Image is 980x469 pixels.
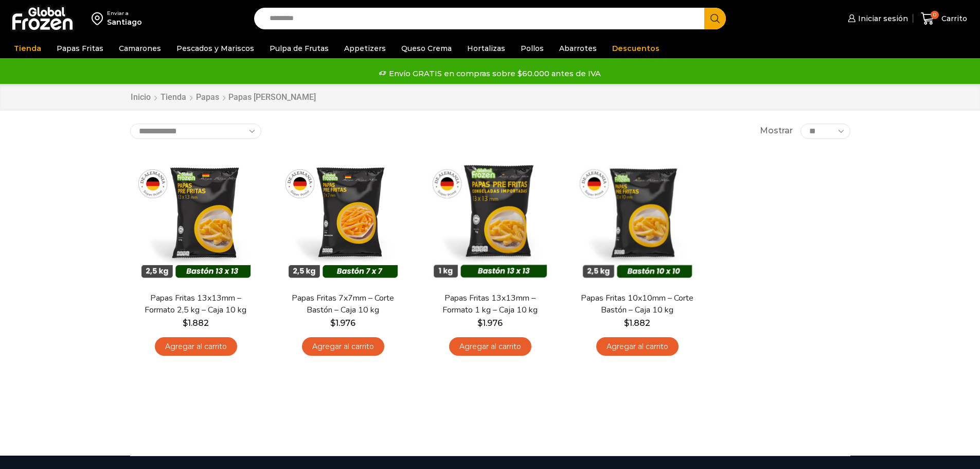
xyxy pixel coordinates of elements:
[155,337,237,356] a: Agregar al carrito: “Papas Fritas 13x13mm - Formato 2,5 kg - Caja 10 kg”
[578,292,696,316] a: Papas Fritas 10x10mm – Corte Bastón – Caja 10 kg
[130,92,316,103] nav: Breadcrumb
[396,39,457,58] a: Queso Crema
[107,17,142,27] div: Santiago
[845,8,908,29] a: Iniciar sesión
[330,318,335,328] span: $
[195,92,220,103] a: Papas
[624,318,629,328] span: $
[918,7,970,31] a: 0 Carrito
[515,39,549,58] a: Pollos
[228,92,316,102] h1: Papas [PERSON_NAME]
[339,39,391,58] a: Appetizers
[92,10,107,27] img: address-field-icon.svg
[477,318,483,328] span: $
[477,318,503,328] bdi: 1.976
[931,11,939,19] span: 0
[183,318,209,328] bdi: 1.882
[449,337,531,356] a: Agregar al carrito: “Papas Fritas 13x13mm - Formato 1 kg - Caja 10 kg”
[624,318,650,328] bdi: 1.882
[114,39,166,58] a: Camarones
[130,92,151,103] a: Inicio
[302,337,384,356] a: Agregar al carrito: “Papas Fritas 7x7mm - Corte Bastón - Caja 10 kg”
[607,39,665,58] a: Descuentos
[183,318,188,328] span: $
[160,92,187,103] a: Tienda
[330,318,355,328] bdi: 1.976
[130,124,261,139] select: Pedido de la tienda
[760,125,793,137] span: Mostrar
[51,39,109,58] a: Papas Fritas
[554,39,602,58] a: Abarrotes
[283,292,402,316] a: Papas Fritas 7x7mm – Corte Bastón – Caja 10 kg
[704,8,726,29] button: Search button
[431,292,549,316] a: Papas Fritas 13x13mm – Formato 1 kg – Caja 10 kg
[9,39,46,58] a: Tienda
[856,13,908,24] span: Iniciar sesión
[171,39,259,58] a: Pescados y Mariscos
[596,337,679,356] a: Agregar al carrito: “Papas Fritas 10x10mm - Corte Bastón - Caja 10 kg”
[136,292,255,316] a: Papas Fritas 13x13mm – Formato 2,5 kg – Caja 10 kg
[264,39,334,58] a: Pulpa de Frutas
[107,10,142,17] div: Enviar a
[939,13,967,24] span: Carrito
[462,39,510,58] a: Hortalizas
